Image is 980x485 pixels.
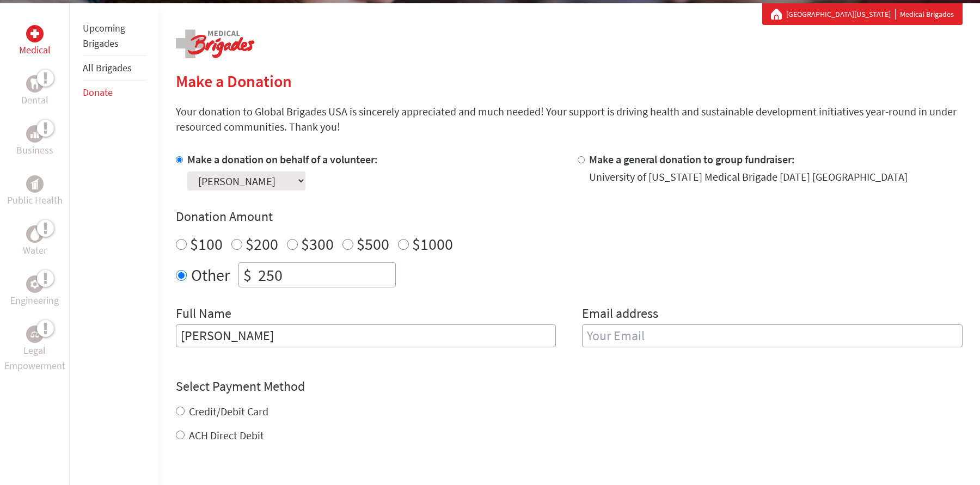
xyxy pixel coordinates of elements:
a: Donate [83,86,113,99]
p: Engineering [10,293,59,308]
input: Enter Full Name [176,324,556,347]
a: DentalDental [21,75,48,108]
a: Upcoming Brigades [83,22,125,50]
a: Public HealthPublic Health [7,175,63,208]
label: $1000 [412,234,453,254]
p: Water [23,243,47,258]
label: ACH Direct Debit [189,428,264,442]
li: Donate [83,81,145,105]
input: Enter Amount [256,263,395,287]
label: $100 [190,234,223,254]
a: WaterWater [23,225,47,258]
p: Public Health [7,193,63,208]
a: Legal EmpowermentLegal Empowerment [2,326,67,373]
div: $ [239,263,256,287]
p: Medical [19,42,51,58]
img: Business [30,130,39,138]
label: Full Name [176,305,231,324]
label: $500 [357,234,389,254]
img: Public Health [30,179,39,189]
div: University of [US_STATE] Medical Brigade [DATE] [GEOGRAPHIC_DATA] [589,169,908,185]
h2: Make a Donation [176,71,963,91]
label: $200 [246,234,278,254]
li: Upcoming Brigades [83,16,145,56]
div: Water [26,225,44,243]
a: All Brigades [83,62,132,74]
div: Business [26,125,44,143]
div: Engineering [26,275,44,293]
h4: Select Payment Method [176,378,963,395]
img: Water [30,228,39,240]
label: Other [191,262,230,287]
li: All Brigades [83,56,145,81]
img: logo-medical.png [176,29,254,58]
div: Medical [26,25,44,42]
div: Public Health [26,175,44,193]
img: Engineering [30,280,39,288]
img: Medical [30,29,39,38]
img: Legal Empowerment [30,331,39,337]
label: Make a general donation to group fundraiser: [589,152,795,166]
p: Business [16,143,53,158]
div: Dental [26,75,44,93]
label: Make a donation on behalf of a volunteer: [187,152,378,166]
input: Your Email [582,324,963,347]
h4: Donation Amount [176,208,963,225]
a: [GEOGRAPHIC_DATA][US_STATE] [786,9,896,20]
a: MedicalMedical [19,25,51,58]
a: EngineeringEngineering [10,275,59,308]
div: Legal Empowerment [26,326,44,343]
label: $300 [301,234,334,254]
a: BusinessBusiness [16,125,53,158]
p: Your donation to Global Brigades USA is sincerely appreciated and much needed! Your support is dr... [176,104,963,134]
img: Dental [30,78,39,89]
p: Legal Empowerment [2,343,67,373]
label: Credit/Debit Card [189,404,268,418]
label: Email address [582,305,658,324]
div: Medical Brigades [771,9,954,20]
p: Dental [21,93,48,108]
